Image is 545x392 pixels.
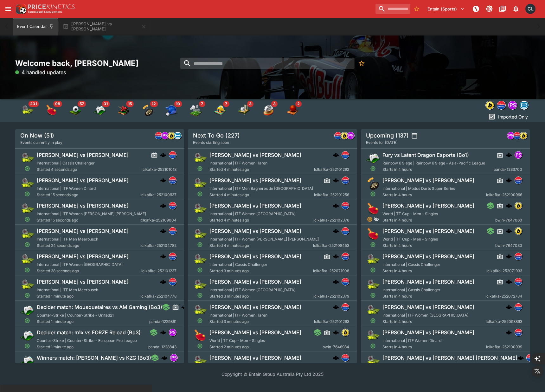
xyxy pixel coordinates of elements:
[507,132,515,139] div: pandascore
[193,303,207,317] img: tennis.png
[37,161,95,165] span: International | Cassis Challenger
[424,4,468,14] button: Select Tenant
[515,278,522,285] img: lclkafka.png
[189,104,202,117] img: badminton
[21,104,34,117] img: tennis
[497,3,508,15] button: Documentation
[20,139,62,146] span: Events currently in play
[486,318,522,325] span: lclkafka-252098893
[169,177,176,184] img: lclkafka.png
[515,253,522,260] div: lclkafka
[515,329,522,336] img: lclkafka.png
[520,101,529,110] div: betradar
[69,104,82,117] div: Soccer
[247,101,253,107] span: 3
[342,329,349,336] img: bwin.png
[506,152,512,158] img: logo-cerberus.svg
[37,242,140,249] span: Started 24 seconds ago
[333,152,339,158] div: cerberus
[160,152,166,158] div: cerberus
[333,177,339,183] div: cerberus
[412,4,422,14] button: No Bookmarks
[382,186,455,191] span: International | Modus Darts Super Series
[506,253,512,260] div: cerberus
[342,304,349,311] img: lclkafka.png
[69,104,82,117] img: soccer
[525,4,535,14] div: Chad Liu
[142,166,176,173] span: lclkafka-252101018
[174,101,182,107] span: 10
[37,268,141,274] span: Started 38 seconds ago
[117,104,130,117] img: snooker
[506,152,512,158] div: cerberus
[486,192,522,198] span: lclkafka-252100966
[209,268,313,274] span: Started 3 minutes ago
[342,227,349,235] div: lclkafka
[209,152,301,158] h6: [PERSON_NAME] vs [PERSON_NAME]
[37,329,141,336] h6: Decider match: m1x vs FORZE Reload (Bo3)
[333,202,339,209] img: logo-cerberus.svg
[515,202,522,209] div: bwin
[506,202,512,209] div: cerberus
[382,202,474,209] h6: [PERSON_NAME] vs [PERSON_NAME]
[334,132,342,139] div: lclkafka
[140,242,176,249] span: lclkafka-252104782
[382,329,474,336] h6: [PERSON_NAME] vs [PERSON_NAME]
[515,177,522,184] img: lclkafka.png
[313,242,349,249] span: lclkafka-252108453
[333,177,339,183] img: logo-cerberus.svg
[193,177,207,190] img: tennis.png
[366,278,380,292] img: tennis.png
[209,228,301,235] h6: [PERSON_NAME] vs [PERSON_NAME]
[370,242,376,247] svg: Open
[37,253,129,260] h6: [PERSON_NAME] vs [PERSON_NAME]
[209,279,301,285] h6: [PERSON_NAME] vs [PERSON_NAME]
[342,228,349,235] img: lclkafka.png
[497,101,506,110] div: lclkafka
[333,253,339,260] div: cerberus
[366,354,380,368] img: tennis.png
[510,3,522,15] button: Notifications
[168,132,175,139] div: bwin
[193,227,207,241] img: tennis.png
[271,101,278,107] span: 3
[193,139,229,146] span: Events starting soon
[515,253,522,260] img: lclkafka.png
[508,101,517,110] div: pandascore
[495,242,522,249] span: bwin-7647030
[342,354,349,361] img: lclkafka.png
[21,104,34,117] div: Tennis
[160,228,166,234] div: cerberus
[3,3,14,15] button: open drawer
[169,202,176,209] div: lclkafka
[199,101,205,107] span: 7
[169,253,176,260] img: lclkafka.png
[333,152,339,158] img: logo-cerberus.svg
[160,279,166,285] img: logo-cerberus.svg
[342,278,349,285] img: lclkafka.png
[15,68,66,76] p: 4 handled updates
[209,329,301,336] h6: [PERSON_NAME] vs [PERSON_NAME]
[174,132,182,139] div: betradar
[342,202,349,209] div: lclkafka
[45,104,58,117] img: table_tennis
[366,202,380,216] img: table_tennis.png
[515,202,522,209] img: bwin.png
[117,104,130,117] div: Snooker
[209,177,301,184] h6: [PERSON_NAME] vs [PERSON_NAME]
[366,151,380,165] img: esports.png
[141,104,154,117] div: Darts
[520,132,527,139] div: bwin
[333,253,339,260] img: logo-cerberus.svg
[193,329,207,343] img: table_tennis.png
[126,101,134,107] span: 15
[486,344,522,350] span: lclkafka-252100939
[20,329,34,343] img: esports.png
[333,355,339,361] img: logo-cerberus.svg
[209,192,314,198] span: Started 4 minutes ago
[37,177,129,184] h6: [PERSON_NAME] vs [PERSON_NAME]
[24,166,30,171] svg: Open
[375,4,410,14] input: search
[382,279,474,285] h6: [PERSON_NAME] vs [PERSON_NAME]
[197,166,203,171] svg: Open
